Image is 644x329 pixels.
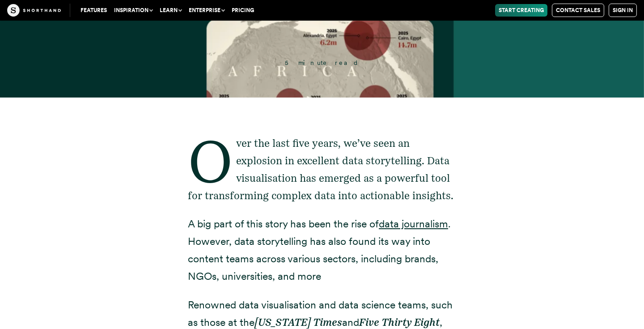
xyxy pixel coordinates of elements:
[110,4,156,17] button: Inspiration
[185,4,228,17] button: Enterprise
[359,316,440,329] em: Five Thirty Eight
[156,4,185,17] button: Learn
[552,4,604,17] a: Contact Sales
[285,59,359,66] span: 5 minute read
[495,4,547,17] a: Start Creating
[379,218,448,230] a: data journalism
[188,135,456,205] p: Over the last five years, we’ve seen an explosion in excellent data storytelling. Data visualisat...
[188,215,456,285] p: A big part of this story has been the rise of . However, data storytelling has also found its way...
[609,4,637,17] a: Sign in
[77,4,110,17] a: Features
[7,4,61,17] img: The Craft
[228,4,258,17] a: Pricing
[254,316,342,329] em: [US_STATE] Times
